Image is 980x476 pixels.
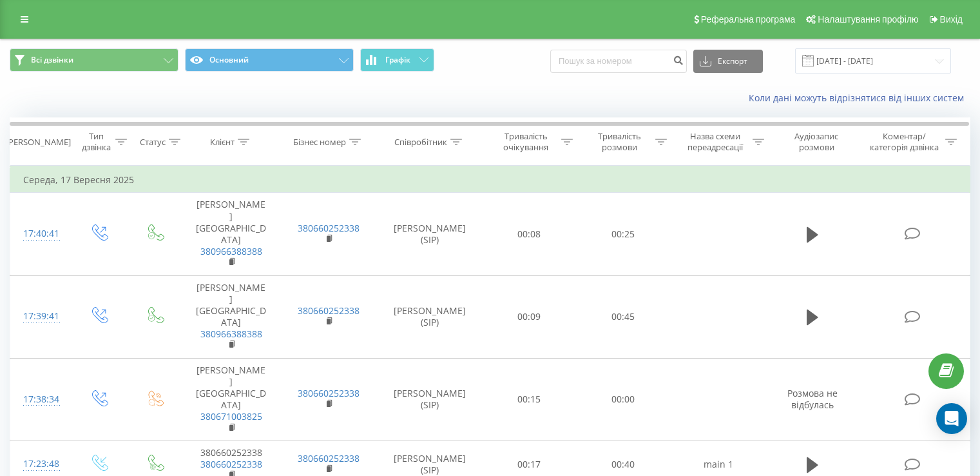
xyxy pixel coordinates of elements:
a: 380660252338 [200,458,262,470]
div: 17:39:41 [23,304,57,329]
input: Пошук за номером [550,50,687,73]
div: Аудіозапис розмови [779,131,854,153]
div: 17:40:41 [23,221,57,246]
div: Коментар/категорія дзвінка [867,131,942,153]
td: [PERSON_NAME] (SIP) [378,193,483,275]
span: Вихід [940,14,963,25]
td: [PERSON_NAME] (SIP) [378,275,483,358]
a: 380671003825 [200,410,262,422]
button: Експорт [693,50,763,73]
td: 00:00 [576,358,669,441]
span: Розмова не відбулась [787,387,838,411]
a: Коли дані можуть відрізнятися вiд інших систем [749,92,970,104]
a: 380966388388 [200,328,262,340]
div: [PERSON_NAME] [6,137,71,148]
div: Статус [140,137,166,148]
div: Клієнт [210,137,235,148]
div: Назва схеми переадресації [682,131,749,153]
span: Графік [385,55,410,64]
button: Графік [360,48,434,72]
td: [PERSON_NAME] [GEOGRAPHIC_DATA] [182,275,280,358]
div: Тип дзвінка [81,131,111,153]
td: 00:15 [483,358,576,441]
button: Всі дзвінки [10,48,178,72]
a: 380660252338 [298,304,360,317]
a: 380660252338 [298,387,360,399]
div: Open Intercom Messenger [936,403,967,434]
td: [PERSON_NAME][GEOGRAPHIC_DATA] [182,358,280,441]
a: 380660252338 [298,452,360,464]
span: Реферальна програма [701,14,796,25]
span: Всі дзвінки [31,55,73,65]
td: 00:45 [576,275,669,358]
a: 380966388388 [200,245,262,257]
a: 380660252338 [298,222,360,234]
div: 17:38:34 [23,387,57,412]
div: Бізнес номер [293,137,346,148]
div: Тривалість очікування [494,131,559,153]
button: Основний [185,48,354,72]
td: 00:08 [483,193,576,275]
td: 00:25 [576,193,669,275]
div: Співробітник [394,137,447,148]
div: Тривалість розмови [588,131,652,153]
td: [PERSON_NAME] (SIP) [378,358,483,441]
td: 00:09 [483,275,576,358]
td: Середа, 17 Вересня 2025 [10,167,970,193]
td: [PERSON_NAME] [GEOGRAPHIC_DATA] [182,193,280,275]
span: Налаштування профілю [818,14,918,25]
